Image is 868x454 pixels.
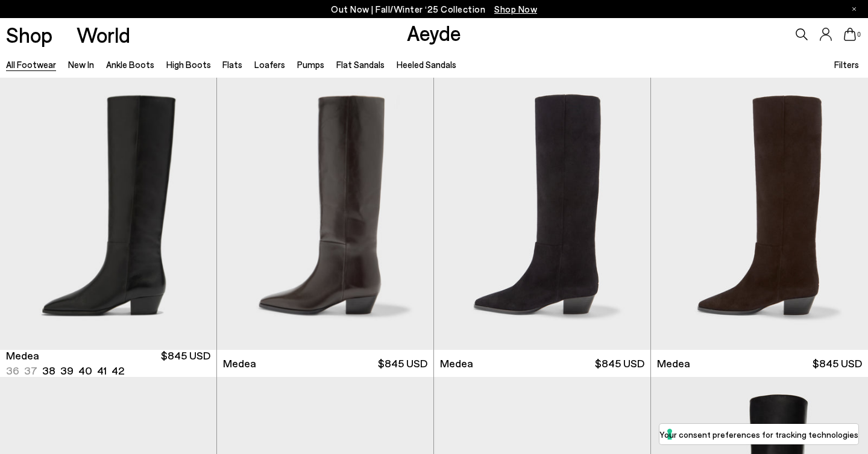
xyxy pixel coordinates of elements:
span: $845 USD [378,356,427,371]
img: Medea Suede Knee-High Boots [434,78,650,349]
a: All Footwear [6,59,56,70]
li: 40 [78,363,92,378]
a: Aeyde [407,20,461,45]
span: Medea [6,348,39,363]
a: High Boots [166,59,211,70]
li: 38 [42,363,55,378]
span: 0 [856,31,862,38]
a: Shop [6,24,52,45]
a: Medea $845 USD [434,350,650,377]
img: Medea Suede Knee-High Boots [651,78,868,349]
span: Navigate to /collections/new-in [494,4,537,14]
span: Filters [834,59,859,70]
a: New In [68,59,94,70]
a: Flats [222,59,242,70]
ul: variant [6,363,121,378]
li: 39 [60,363,74,378]
p: Out Now | Fall/Winter ‘25 Collection [331,2,537,17]
span: Medea [440,356,473,371]
span: $845 USD [161,348,210,378]
div: 1 / 6 [217,78,433,349]
label: Your consent preferences for tracking technologies [659,428,858,441]
a: World [77,24,130,45]
span: $845 USD [813,356,862,371]
span: Medea [223,356,256,371]
a: Ankle Boots [106,59,154,70]
span: $845 USD [595,356,644,371]
a: Flat Sandals [336,59,385,70]
li: 42 [112,363,124,378]
a: Medea $845 USD [217,350,433,377]
a: Loafers [254,59,285,70]
li: 41 [97,363,107,378]
button: Your consent preferences for tracking technologies [659,424,858,444]
a: Medea $845 USD [651,350,868,377]
a: Pumps [297,59,324,70]
a: Next slide Previous slide [217,78,433,349]
span: Medea [657,356,690,371]
img: Medea Knee-High Boots [217,78,433,349]
a: 0 [844,28,856,41]
a: Heeled Sandals [397,59,456,70]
